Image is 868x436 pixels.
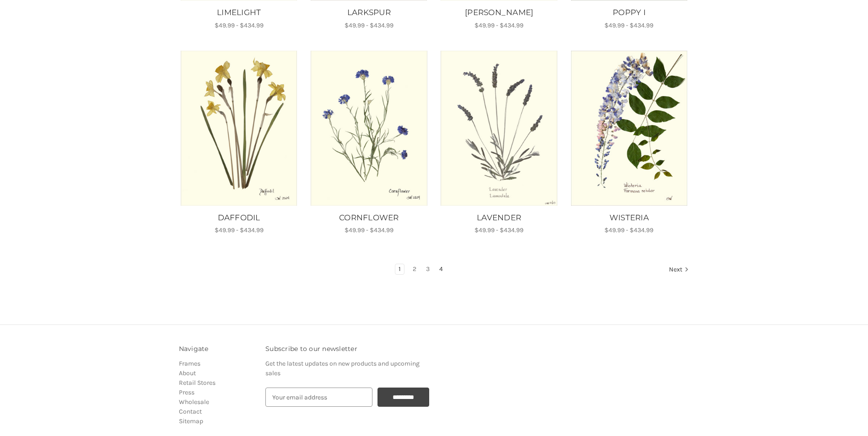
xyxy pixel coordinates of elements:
[604,226,653,234] span: $49.99 - $434.99
[179,417,203,425] a: Sitemap
[436,264,446,274] a: Page 4 of 4
[345,21,394,29] span: $49.99 - $434.99
[345,226,394,234] span: $49.99 - $434.99
[309,7,429,19] a: LARKSPUR, Price range from $49.99 to $434.99
[439,7,559,19] a: VERONICA, Price range from $49.99 to $434.99
[569,212,689,224] a: WISTERIA, Price range from $49.99 to $434.99
[310,51,428,206] img: Unframed
[180,51,298,206] a: DAFFODIL, Price range from $49.99 to $434.99
[310,51,428,206] a: CORNFLOWER, Price range from $49.99 to $434.99
[265,344,429,354] h3: Subscribe to our newsletter
[666,264,689,276] a: Next
[309,212,429,224] a: CORNFLOWER, Price range from $49.99 to $434.99
[570,51,688,206] a: WISTERIA, Price range from $49.99 to $434.99
[569,7,689,19] a: POPPY I, Price range from $49.99 to $434.99
[179,264,690,276] nav: pagination
[265,359,429,378] p: Get the latest updates on new products and upcoming sales
[439,212,559,224] a: LAVENDER, Price range from $49.99 to $434.99
[474,21,523,29] span: $49.99 - $434.99
[179,388,194,396] a: Press
[179,360,200,367] a: Frames
[179,398,209,406] a: Wholesale
[179,369,196,377] a: About
[215,226,264,234] span: $49.99 - $434.99
[215,21,264,29] span: $49.99 - $434.99
[604,21,653,29] span: $49.99 - $434.99
[180,51,298,206] img: Unframed
[179,7,299,19] a: LIMELIGHT, Price range from $49.99 to $434.99
[570,51,688,206] img: Unframed
[265,388,372,407] input: Your email address
[440,51,558,206] a: LAVENDER, Price range from $49.99 to $434.99
[423,264,433,274] a: Page 3 of 4
[474,226,523,234] span: $49.99 - $434.99
[440,51,558,206] img: Unframed
[395,264,404,274] a: Page 1 of 4
[410,264,420,274] a: Page 2 of 4
[179,408,202,415] a: Contact
[179,212,299,224] a: DAFFODIL, Price range from $49.99 to $434.99
[179,379,216,387] a: Retail Stores
[179,344,256,354] h3: Navigate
